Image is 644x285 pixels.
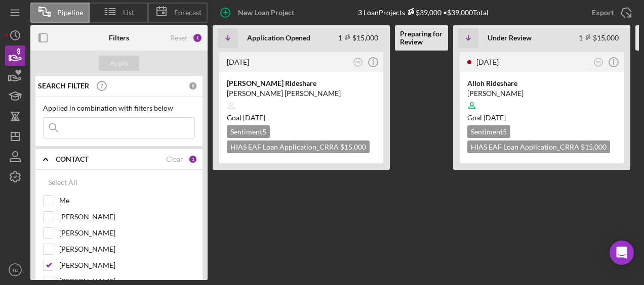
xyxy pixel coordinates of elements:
[467,88,616,99] div: [PERSON_NAME]
[227,125,270,138] div: Sentiment 5
[467,125,510,138] div: Sentiment 5
[123,9,134,17] span: List
[110,56,129,71] div: Apply
[218,51,385,165] a: [DATE]NN[PERSON_NAME] Rideshare[PERSON_NAME] [PERSON_NAME]Goal [DATE]Sentiment5HIAS EAF Loan Appl...
[592,3,614,23] div: Export
[227,140,370,153] div: HIAS EAF Loan Application_CRRA
[99,56,139,71] button: Apply
[12,267,19,273] text: TD
[227,58,249,66] time: 2025-09-19 15:18
[170,34,187,42] div: Reset
[59,212,195,222] label: [PERSON_NAME]
[484,113,506,122] time: 09/05/2025
[488,34,532,42] b: Under Review
[192,33,203,43] div: 1
[340,142,366,151] span: $15,000
[610,241,634,265] div: Open Intercom Messenger
[243,113,265,122] time: 11/18/2025
[59,260,195,270] label: [PERSON_NAME]
[351,56,365,69] button: NN
[188,81,197,90] div: 0
[582,3,639,23] button: Export
[109,34,129,42] b: Filters
[400,30,443,46] b: Preparing for Review
[166,155,183,163] div: Clear
[579,33,619,42] div: 1 $15,000
[59,196,195,206] label: Me
[476,58,499,66] time: 2025-07-07 18:20
[5,260,25,280] button: TD
[59,244,195,254] label: [PERSON_NAME]
[38,82,89,90] b: SEARCH FILTER
[43,104,195,112] div: Applied in combination with filters below
[467,140,610,153] div: HIAS EAF Loan Application_CRRA
[238,3,294,23] div: New Loan Project
[227,78,376,88] div: [PERSON_NAME] Rideshare
[355,60,360,64] text: NN
[247,34,310,42] b: Application Opened
[405,8,441,17] div: $39,000
[48,172,77,193] div: Select All
[188,155,197,164] div: 1
[174,9,202,17] span: Forecast
[57,9,83,17] span: Pipeline
[227,113,265,122] span: Goal
[467,113,506,122] span: Goal
[458,51,625,165] a: [DATE]NNAlloh Rideshare[PERSON_NAME]Goal [DATE]Sentiment5HIAS EAF Loan Application_CRRA $15,000
[338,33,378,42] div: 1 $15,000
[43,172,83,193] button: Select All
[596,60,601,64] text: NN
[59,228,195,238] label: [PERSON_NAME]
[581,142,607,151] span: $15,000
[227,88,376,99] div: [PERSON_NAME] [PERSON_NAME]
[56,155,89,163] b: CONTACT
[213,3,304,23] button: New Loan Project
[592,56,606,69] button: NN
[467,78,616,88] div: Alloh Rideshare
[358,8,489,17] div: 3 Loan Projects • $39,000 Total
